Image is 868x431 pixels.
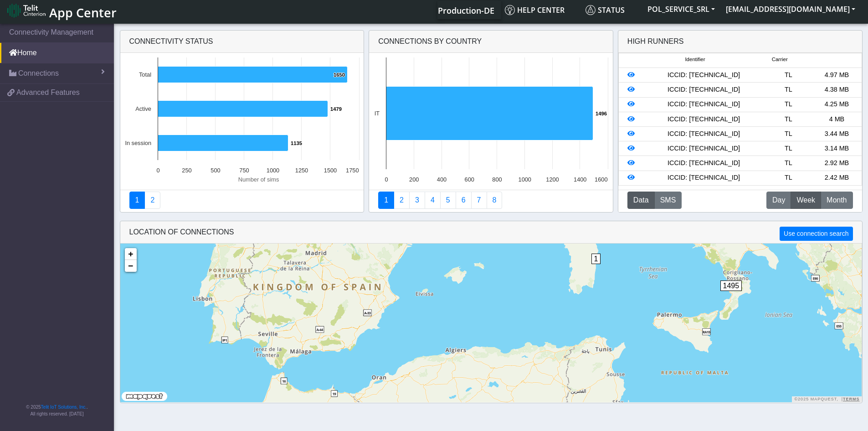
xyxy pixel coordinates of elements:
a: Terms [843,397,860,401]
a: Not Connected for 30 days [487,192,503,209]
div: ICCID: [TECHNICAL_ID] [643,129,764,139]
div: ICCID: [TECHNICAL_ID] [643,114,764,125]
text: 1600 [595,176,607,183]
text: Total [139,71,151,78]
div: TL [764,99,812,109]
button: Use connection search [780,227,853,241]
text: 1650 [334,72,345,78]
button: Month [821,192,853,209]
span: Month [827,195,847,206]
span: Connections [18,68,59,79]
text: 1750 [346,167,359,174]
div: 4.38 MB [812,85,861,95]
nav: Summary paging [129,192,355,209]
span: Identifier [685,56,705,63]
img: logo-telit-cinterion-gw-new.png [7,3,46,18]
a: 14 Days Trend [456,192,472,209]
span: Advanced Features [16,87,80,98]
text: 1479 [330,106,342,112]
button: [EMAIL_ADDRESS][DOMAIN_NAME] [720,1,861,17]
div: ICCID: [TECHNICAL_ID] [643,99,764,109]
div: 4.25 MB [812,99,861,109]
div: ICCID: [TECHNICAL_ID] [643,70,764,80]
div: TL [764,70,812,80]
a: Status [582,1,642,19]
a: Zoom out [125,260,137,272]
a: Zero Session [471,192,487,209]
a: Deployment status [144,192,160,209]
div: LOCATION OF CONNECTIONS [120,221,862,244]
text: 0 [156,167,159,174]
div: TL [764,85,812,95]
nav: Summary paging [378,192,604,209]
text: 1400 [574,176,586,183]
a: Connectivity status [129,192,145,209]
a: Usage by Carrier [440,192,456,209]
a: Zoom in [125,248,137,260]
div: TL [764,158,812,168]
a: Your current platform instance [437,1,494,19]
button: SMS [654,192,682,209]
span: Carrier [772,56,788,63]
div: 2.92 MB [812,158,861,168]
div: TL [764,129,812,139]
div: TL [764,173,812,183]
a: Help center [501,1,582,19]
div: Connectivity status [120,31,364,53]
button: Data [627,192,655,209]
a: Connections By Country [378,192,394,209]
a: Connections By Carrier [425,192,441,209]
text: 0 [385,176,388,183]
a: Usage per Country [409,192,425,209]
div: 3.44 MB [812,129,861,139]
span: Week [796,195,815,206]
text: 600 [465,176,474,183]
text: 200 [409,176,419,183]
span: Day [772,195,785,206]
div: ICCID: [TECHNICAL_ID] [643,158,764,168]
text: Active [135,105,151,112]
div: 4 MB [812,114,861,125]
div: ICCID: [TECHNICAL_ID] [643,173,764,183]
text: 1000 [519,176,531,183]
div: TL [764,144,812,154]
img: knowledge.svg [505,5,515,15]
text: 1250 [295,167,308,174]
div: 3.14 MB [812,144,861,154]
span: Help center [505,5,565,15]
a: Carrier [394,192,410,209]
div: 2.42 MB [812,173,861,183]
text: 1496 [596,111,607,116]
text: In session [125,140,151,146]
text: 250 [182,167,191,174]
div: ICCID: [TECHNICAL_ID] [643,85,764,95]
text: 800 [492,176,502,183]
text: 1135 [291,140,302,146]
button: POL_SERVICE_SRL [642,1,720,17]
text: Number of sims [238,176,279,183]
text: 1200 [546,176,559,183]
text: 1500 [324,167,336,174]
text: 500 [211,167,220,174]
text: IT [375,110,380,117]
div: 4.97 MB [812,70,861,80]
div: High Runners [627,36,684,47]
text: 750 [239,167,249,174]
img: status.svg [586,5,596,15]
text: 1000 [266,167,279,174]
div: ©2025 MapQuest, | [792,396,862,402]
span: 1 [591,254,601,264]
div: Connections By Country [369,31,613,53]
div: 1 [591,254,601,281]
text: 400 [437,176,447,183]
span: App Center [49,4,117,21]
span: Status [586,5,625,15]
div: TL [764,114,812,125]
button: Day [766,192,791,209]
div: ICCID: [TECHNICAL_ID] [643,144,764,154]
a: Telit IoT Solutions, Inc. [41,405,87,410]
span: 1495 [720,280,742,291]
a: App Center [7,0,115,20]
button: Week [791,192,821,209]
span: Production-DE [438,5,494,16]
